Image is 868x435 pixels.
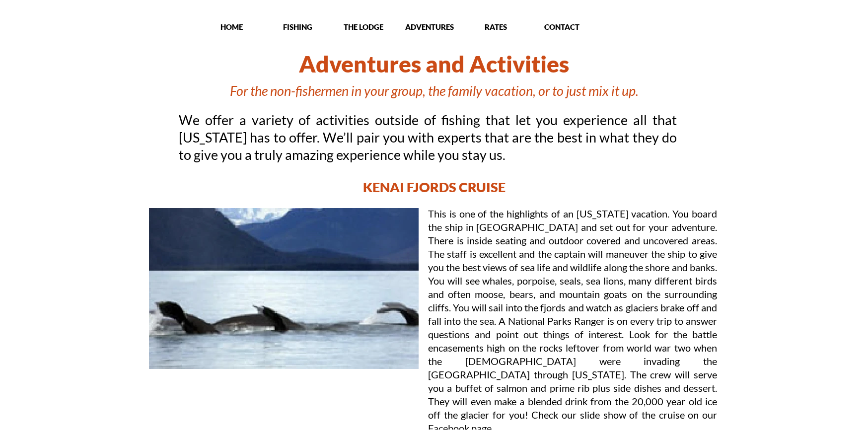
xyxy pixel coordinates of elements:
p: THE LODGE [331,22,396,32]
p: FISHING [265,22,330,32]
h1: Adventures and Activities [136,46,732,82]
p: We offer a variety of activities outside of fishing that let you experience all that [US_STATE] h... [179,111,677,163]
p: RATES [463,22,528,32]
img: See whales on a Kenai Fjords day cruise [148,208,419,369]
p: CONTACT [529,22,594,32]
h2: KENAI FJORDS CRUISE [136,178,732,196]
h1: For the non-fishermen in your group, the family vacation, or to just mix it up. [136,82,732,99]
p: HOME [199,22,264,32]
p: This is one of the highlights of an [US_STATE] vacation. You board the ship in [GEOGRAPHIC_DATA] ... [428,207,717,435]
p: ADVENTURES [397,22,462,32]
